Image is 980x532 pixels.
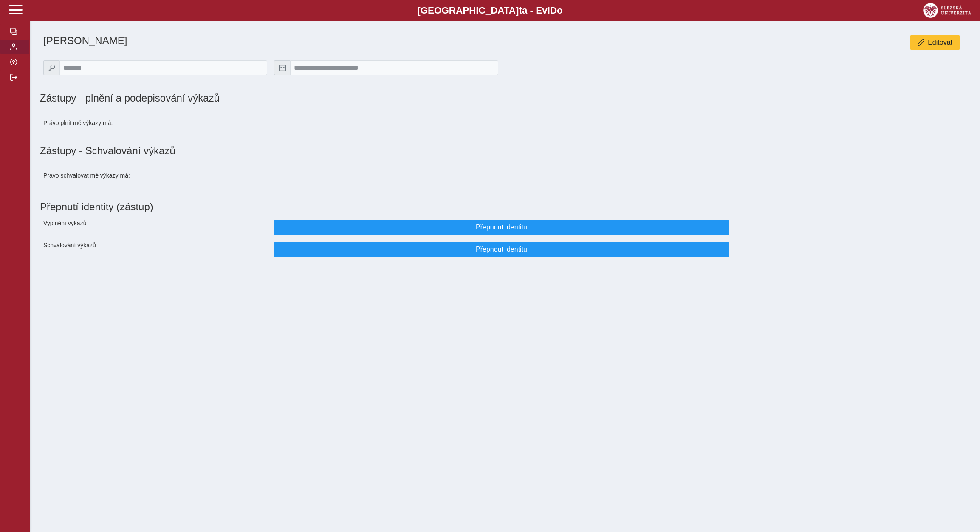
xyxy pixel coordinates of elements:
[923,3,971,18] img: logo_web_su.png
[40,198,963,216] h1: Přepnutí identity (zástup)
[519,5,522,16] span: t
[281,246,722,253] span: Přepnout identitu
[40,92,652,104] h1: Zástupy - plnění a podepisování výkazů
[40,164,271,187] div: Právo schvalovat mé výkazy má:
[910,35,960,50] button: Editovat
[928,39,952,46] span: Editovat
[274,220,729,235] button: Přepnout identitu
[274,242,729,257] button: Přepnout identitu
[25,5,955,16] b: [GEOGRAPHIC_DATA] a - Evi
[43,35,652,47] h1: [PERSON_NAME]
[281,224,722,231] span: Přepnout identitu
[550,5,557,16] span: D
[40,111,271,135] div: Právo plnit mé výkazy má:
[40,216,271,238] div: Vyplnění výkazů
[40,238,271,260] div: Schvalování výkazů
[557,5,563,16] span: o
[40,145,970,157] h1: Zástupy - Schvalování výkazů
